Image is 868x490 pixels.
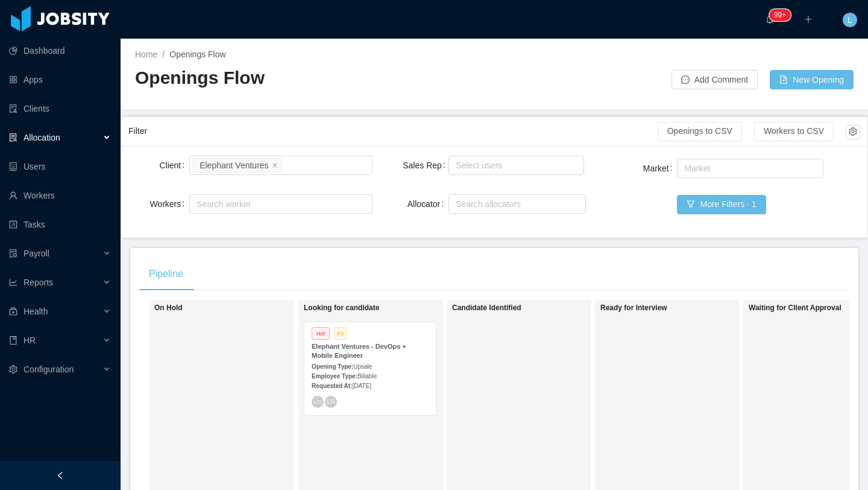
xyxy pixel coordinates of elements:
[452,197,459,211] input: Allocator
[24,249,49,258] span: Payroll
[159,161,189,170] label: Client
[9,307,17,316] i: icon: medicine-box
[193,197,200,211] input: Workers
[9,68,111,92] a: icon: appstoreApps
[407,199,448,209] label: Allocator
[327,398,335,405] span: LR
[128,120,658,142] div: Filter
[848,13,852,27] span: L
[24,307,48,316] span: Health
[677,195,766,214] button: icon: filterMore Filters · 1
[9,249,17,258] i: icon: file-protect
[312,343,406,359] strong: Elephant Ventures - DevOps + Mobile Engineer
[681,161,687,176] input: Market
[312,327,330,340] span: Hot
[193,158,281,173] li: Elephant Ventures
[456,198,573,210] div: Search allocators
[24,364,74,374] span: Configuration
[9,365,17,374] i: icon: setting
[684,162,811,174] div: Market
[314,398,322,405] span: LC
[284,158,291,173] input: Client
[272,162,278,169] i: icon: close
[452,304,621,313] h1: Candidate Identified
[197,198,354,210] div: Search worker
[643,164,678,173] label: Market
[658,122,742,141] button: Openings to CSV
[754,122,834,141] button: Workers to CSV
[24,133,60,142] span: Allocation
[452,158,459,173] input: Sales Rep
[135,49,157,59] a: Home
[154,304,323,313] h1: On Hold
[671,70,758,89] button: icon: messageAdd Comment
[600,304,769,313] h1: Ready for Interview
[357,373,377,380] span: Billable
[335,327,347,340] span: P3
[149,199,189,209] label: Workers
[846,125,860,139] button: icon: setting
[169,49,225,59] span: Openings Flow
[9,212,111,237] a: icon: profileTasks
[804,15,813,24] i: icon: plus
[312,363,353,370] strong: Opening Type:
[304,304,473,313] h1: Looking for candidate
[770,70,854,89] button: icon: file-addNew Opening
[312,383,352,389] strong: Requested At:
[352,383,371,389] span: [DATE]
[769,9,791,21] sup: 103
[9,183,111,208] a: icon: userWorkers
[200,159,268,172] div: Elephant Ventures
[9,154,111,179] a: icon: robotUsers
[9,97,111,121] a: icon: auditClients
[135,66,494,91] h2: Openings Flow
[9,39,111,63] a: icon: pie-chartDashboard
[312,373,357,380] strong: Employee Type:
[766,15,774,24] i: icon: bell
[456,159,571,171] div: Select users
[24,336,36,345] span: HR
[9,133,17,142] i: icon: solution
[9,278,17,287] i: icon: line-chart
[139,257,193,291] div: Pipeline
[9,336,17,345] i: icon: book
[353,363,372,370] span: Upsale
[162,49,165,59] span: /
[24,278,53,287] span: Reports
[403,161,450,170] label: Sales Rep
